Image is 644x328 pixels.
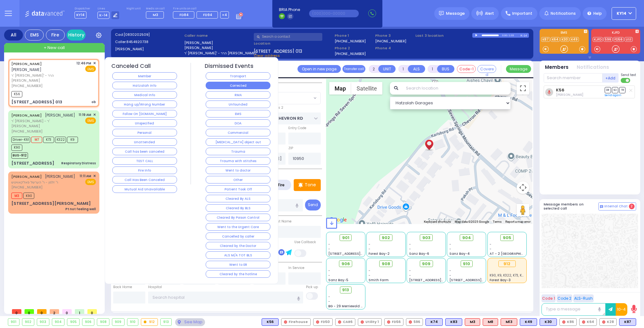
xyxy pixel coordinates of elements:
span: - [409,268,411,273]
div: 905 [67,319,79,325]
span: Phone 2 [335,46,373,51]
div: BLS [619,318,636,326]
a: K49 [570,37,579,42]
div: 1:03 [509,32,514,39]
button: BUS [437,65,454,73]
button: ALS M/A TOT BLS [206,251,270,259]
input: Search a contact [254,33,322,41]
label: Back Home [113,285,132,290]
div: K-14 [520,33,529,38]
span: 908 [382,261,390,267]
span: 0 [12,309,21,314]
img: red-radio-icon.svg [602,320,605,324]
img: red-radio-icon.svg [284,320,287,324]
span: Phone 1 [335,33,373,38]
label: Caller name [184,33,252,38]
label: Location [254,41,333,46]
div: Utility 1 [358,318,382,326]
button: Went to ER [206,261,270,268]
span: [0830202509] [124,32,150,37]
span: EMS [85,118,96,124]
button: [MEDICAL_DATA] object out [206,138,270,146]
span: M3 [11,193,22,199]
h5: Message members on selected call [544,202,598,210]
span: 11:19 AM [79,112,91,117]
span: K56 [11,91,22,97]
span: K9 [67,137,78,143]
button: Cleared by the Doctor [206,242,270,249]
div: [STREET_ADDRESS] [11,160,54,167]
span: [PHONE_NUMBER] [11,83,42,88]
div: K49 [520,318,537,326]
a: [PERSON_NAME] [11,61,42,66]
div: JOEL AVRUM GROSS [424,133,435,151]
button: Cleared By Poison Control [206,214,270,221]
a: Open in new page [297,65,341,73]
div: Pt not feeling well [65,207,96,211]
button: Show street map [329,82,351,95]
button: Members [545,64,569,71]
button: Unspecified [112,119,177,127]
label: Medic on call [146,7,166,11]
button: Code 2 [557,294,572,302]
label: Entry Code [288,126,306,131]
span: 905 [503,235,511,241]
span: [PHONE_NUMBER] [11,185,42,190]
span: FD84 [180,12,189,17]
button: Internal Chat 2 [598,202,636,210]
button: Commercial [206,129,270,136]
img: comment-alt.png [600,205,603,208]
span: Message [446,10,465,17]
span: 12:46 PM [76,61,91,66]
button: EMS [206,110,270,118]
a: [PERSON_NAME] [11,113,42,118]
span: - [369,273,370,278]
span: Joel Wercberger [556,92,583,97]
div: 913 [161,319,172,325]
a: K87 [541,37,550,42]
div: M8 [483,318,498,326]
span: [PHONE_NUMBER] [11,129,42,134]
label: Dispatcher [75,7,90,11]
a: K64 [551,37,560,42]
span: EMS [85,179,96,185]
button: Call has been canceled [112,148,177,155]
input: Search hospital [148,292,303,303]
button: Cleared By BLS [206,204,270,212]
p: Tone [305,182,316,188]
div: K28 [599,318,617,326]
label: [PHONE_NUMBER] [335,39,366,43]
span: - [328,273,330,278]
img: message.svg [439,11,444,16]
button: Went to the Urgent Care [206,223,270,231]
span: [STREET_ADDRESS][PERSON_NAME] [449,278,509,282]
a: K30 [560,37,569,42]
div: K83 [445,318,462,326]
button: Drag Pegman onto the map to open Street View [517,204,529,216]
span: Forest Bay-3 [490,278,511,282]
div: ALS [465,318,480,326]
span: - [369,247,370,251]
div: BLS [262,318,279,326]
span: +4 [222,12,227,17]
button: Went to doctor [206,167,270,174]
span: - [409,273,411,278]
span: K90 [11,145,22,151]
button: Fire Info [112,167,177,174]
div: All [4,30,23,41]
span: [STREET_ADDRESS][PERSON_NAME] [409,278,469,282]
span: Driver-K61 [11,137,30,143]
span: Sanz Bay-4 [449,251,470,256]
button: Show satellite imagery [351,82,382,95]
div: Fire [46,30,65,41]
span: 903 [422,235,430,241]
button: Notifications [577,64,609,71]
div: 901 [8,319,19,325]
img: red-radio-icon.svg [338,320,341,324]
h4: Dismissed Events [205,63,253,69]
span: ✕ [93,61,96,66]
div: Firehouse [281,318,311,326]
span: ✕ [93,112,96,118]
span: - [328,299,330,304]
span: - [490,242,491,247]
